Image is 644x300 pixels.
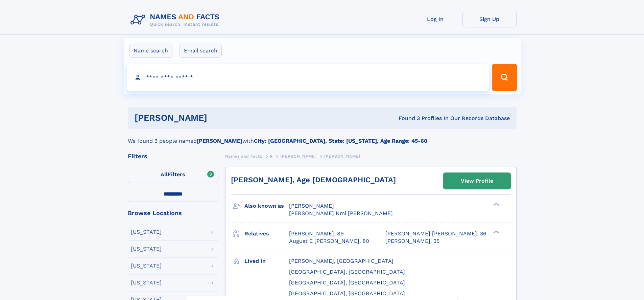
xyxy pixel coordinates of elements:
[289,279,405,286] span: [GEOGRAPHIC_DATA], [GEOGRAPHIC_DATA]
[289,269,405,275] span: [GEOGRAPHIC_DATA], [GEOGRAPHIC_DATA]
[492,64,517,91] button: Search Button
[161,171,168,178] span: All
[289,237,369,245] a: August E [PERSON_NAME], 80
[131,263,162,269] div: [US_STATE]
[462,11,517,27] a: Sign Up
[492,230,500,234] div: ❯
[444,173,510,189] a: View Profile
[289,258,393,264] span: [PERSON_NAME], [GEOGRAPHIC_DATA]
[461,173,493,189] div: View Profile
[289,230,344,237] a: [PERSON_NAME], 89
[303,115,510,122] div: Found 3 Profiles In Our Records Database
[131,246,162,252] div: [US_STATE]
[128,167,218,183] label: Filters
[128,129,517,145] div: We found 3 people named with .
[385,230,486,237] a: [PERSON_NAME] [PERSON_NAME], 36
[131,280,162,285] div: [US_STATE]
[270,154,273,159] span: R
[385,237,439,245] a: [PERSON_NAME], 35
[244,228,289,239] h3: Relatives
[197,138,242,144] b: [PERSON_NAME]
[128,11,225,29] img: Logo Names and Facts
[280,154,316,159] span: [PERSON_NAME]
[129,44,172,58] label: Name search
[270,152,273,160] a: R
[254,138,427,144] b: City: [GEOGRAPHIC_DATA], State: [US_STATE], Age Range: 45-60
[180,44,222,58] label: Email search
[244,200,289,212] h3: Also known as
[244,255,289,267] h3: Lived in
[324,154,360,159] span: [PERSON_NAME]
[289,203,334,209] span: [PERSON_NAME]
[231,176,396,184] a: [PERSON_NAME], Age [DEMOGRAPHIC_DATA]
[492,202,500,207] div: ❯
[289,290,405,297] span: [GEOGRAPHIC_DATA], [GEOGRAPHIC_DATA]
[135,114,303,122] h1: [PERSON_NAME]
[127,64,489,91] input: search input
[280,152,316,160] a: [PERSON_NAME]
[131,229,162,235] div: [US_STATE]
[408,11,462,27] a: Log In
[128,210,218,216] div: Browse Locations
[225,152,262,160] a: Names and Facts
[128,153,218,159] div: Filters
[289,210,393,216] span: [PERSON_NAME] Nmi [PERSON_NAME]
